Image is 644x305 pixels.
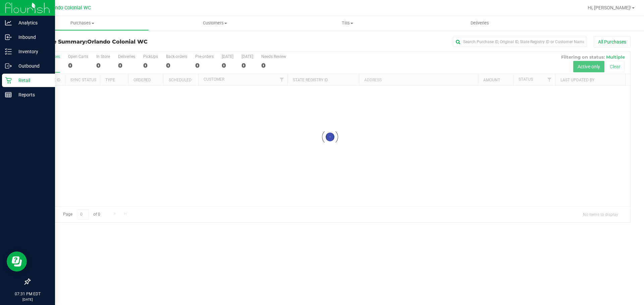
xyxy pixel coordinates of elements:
button: All Purchases [594,36,631,48]
p: Analytics [12,19,52,27]
a: Tills [281,16,414,30]
p: [DATE] [3,297,52,302]
span: Orlando Colonial WC [87,39,148,45]
p: Inbound [12,33,52,41]
span: Purchases [16,20,149,26]
h3: Purchase Summary: [30,39,230,45]
span: Tills [281,20,413,26]
iframe: Resource center [7,251,27,272]
span: Deliveries [462,20,498,26]
inline-svg: Inbound [5,34,12,41]
inline-svg: Retail [5,77,12,84]
p: 07:31 PM EDT [3,291,52,297]
inline-svg: Analytics [5,19,12,26]
inline-svg: Reports [5,91,12,98]
input: Search Purchase ID, Original ID, State Registry ID or Customer Name... [453,37,587,47]
p: Retail [12,76,52,84]
span: Hi, [PERSON_NAME]! [588,5,631,10]
span: Customers [149,20,281,26]
p: Reports [12,91,52,99]
inline-svg: Inventory [5,48,12,55]
a: Customers [149,16,281,30]
p: Outbound [12,62,52,70]
p: Inventory [12,48,52,56]
a: Deliveries [414,16,546,30]
a: Purchases [16,16,149,30]
inline-svg: Outbound [5,63,12,69]
span: Orlando Colonial WC [46,5,91,11]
